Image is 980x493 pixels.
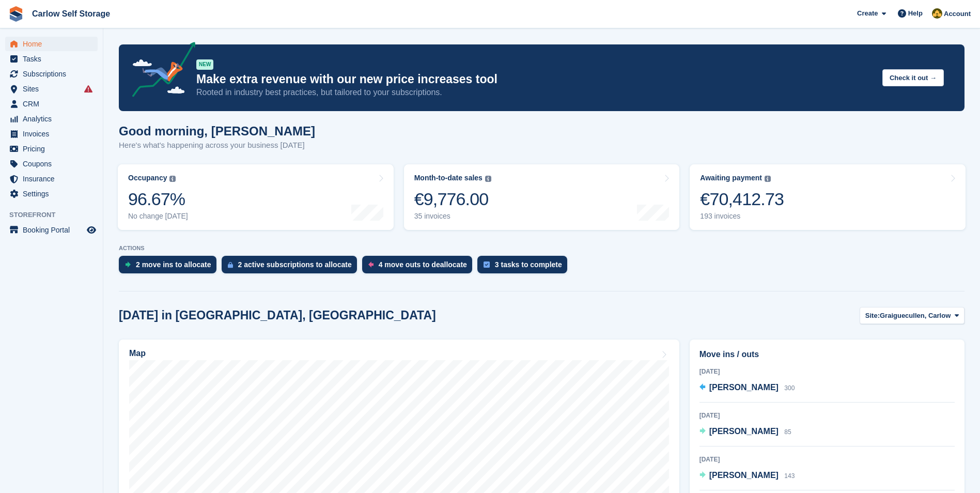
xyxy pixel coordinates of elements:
[123,42,196,101] img: price-adjustments-announcement-icon-8257ccfd72463d97f412b2fc003d46551f7dbcb40ab6d574587a9cd5c0d94...
[23,52,85,66] span: Tasks
[23,223,85,237] span: Booking Portal
[477,256,572,279] a: 3 tasks to complete
[5,97,98,111] a: menu
[84,85,92,93] i: Smart entry sync failures have occurred
[908,8,923,19] span: Help
[228,261,233,268] img: active_subscription_to_allocate_icon-d502201f5373d7db506a760aba3b589e785aa758c864c3986d89f69b8ff3...
[865,311,880,321] span: Site:
[5,127,98,141] a: menu
[699,348,955,361] h2: Move ins / outs
[136,260,211,269] div: 2 move ins to allocate
[700,189,784,210] div: €70,412.73
[699,425,791,439] a: [PERSON_NAME] 85
[699,411,955,420] div: [DATE]
[860,307,965,324] button: Site: Graiguecullen, Carlow
[8,6,24,22] img: stora-icon-8386f47178a22dfd0bd8f6a31ec36ba5ce8667c1dd55bd0f319d3a0aa187defe.svg
[484,261,490,268] img: task-75834270c22a3079a89374b754ae025e5fb1db73e45f91037f5363f120a921f8.svg
[944,9,971,19] span: Account
[932,8,942,19] img: Kevin Moore
[118,164,394,230] a: Occupancy 96.67% No change [DATE]
[9,210,103,220] span: Storefront
[23,82,85,96] span: Sites
[414,189,491,210] div: €9,776.00
[880,311,951,321] span: Graiguecullen, Carlow
[196,59,213,70] div: NEW
[485,176,491,182] img: icon-info-grey-7440780725fd019a000dd9b08b2336e03edf1995a4989e88bcd33f0948082b44.svg
[5,67,98,81] a: menu
[709,471,779,480] span: [PERSON_NAME]
[368,261,374,268] img: move_outs_to_deallocate_icon-f764333ba52eb49d3ac5e1228854f67142a1ed5810a6f6cc68b1a99e826820c5.svg
[765,176,771,182] img: icon-info-grey-7440780725fd019a000dd9b08b2336e03edf1995a4989e88bcd33f0948082b44.svg
[5,223,98,237] a: menu
[23,37,85,51] span: Home
[23,172,85,186] span: Insurance
[857,8,878,19] span: Create
[23,142,85,156] span: Pricing
[125,261,131,268] img: move_ins_to_allocate_icon-fdf77a2bb77ea45bf5b3d319d69a93e2d87916cf1d5bf7949dd705db3b84f3ca.svg
[699,381,795,395] a: [PERSON_NAME] 300
[23,97,85,111] span: CRM
[5,37,98,51] a: menu
[784,384,795,392] span: 300
[23,67,85,81] span: Subscriptions
[784,472,795,480] span: 143
[690,164,966,230] a: Awaiting payment €70,412.73 193 invoices
[28,5,114,22] a: Carlow Self Storage
[5,172,98,186] a: menu
[23,187,85,201] span: Settings
[196,87,874,98] p: Rooted in industry best practices, but tailored to your subscriptions.
[128,212,188,221] div: No change [DATE]
[23,157,85,171] span: Coupons
[414,174,483,182] div: Month-to-date sales
[414,212,491,221] div: 35 invoices
[85,224,98,236] a: Preview store
[128,189,188,210] div: 96.67%
[882,69,944,86] button: Check it out →
[129,349,146,358] h2: Map
[119,256,222,279] a: 2 move ins to allocate
[5,52,98,66] a: menu
[784,428,791,436] span: 85
[23,112,85,126] span: Analytics
[169,176,176,182] img: icon-info-grey-7440780725fd019a000dd9b08b2336e03edf1995a4989e88bcd33f0948082b44.svg
[700,174,762,182] div: Awaiting payment
[5,157,98,171] a: menu
[5,187,98,201] a: menu
[700,212,784,221] div: 193 invoices
[699,469,795,483] a: [PERSON_NAME] 143
[362,256,477,279] a: 4 move outs to deallocate
[404,164,680,230] a: Month-to-date sales €9,776.00 35 invoices
[196,72,874,87] p: Make extra revenue with our new price increases tool
[5,82,98,96] a: menu
[119,245,965,252] p: ACTIONS
[5,142,98,156] a: menu
[5,112,98,126] a: menu
[699,455,955,464] div: [DATE]
[709,427,779,436] span: [PERSON_NAME]
[495,260,562,269] div: 3 tasks to complete
[238,260,352,269] div: 2 active subscriptions to allocate
[119,140,315,151] p: Here's what's happening across your business [DATE]
[128,174,167,182] div: Occupancy
[379,260,467,269] div: 4 move outs to deallocate
[119,309,436,322] h2: [DATE] in [GEOGRAPHIC_DATA], [GEOGRAPHIC_DATA]
[709,383,779,392] span: [PERSON_NAME]
[23,127,85,141] span: Invoices
[222,256,362,279] a: 2 active subscriptions to allocate
[699,367,955,376] div: [DATE]
[119,124,315,138] h1: Good morning, [PERSON_NAME]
